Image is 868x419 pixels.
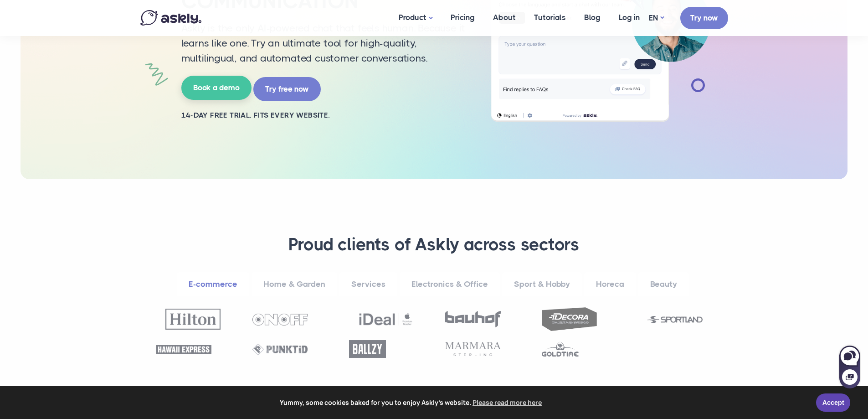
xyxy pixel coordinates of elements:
a: learn more about cookies [471,396,543,409]
a: Electronics & Office [400,272,500,297]
h3: Proud clients of Askly across sectors [152,234,717,256]
img: Hawaii Express [156,345,211,354]
a: Try now [680,7,728,29]
a: Horeca [584,272,636,297]
img: Ballzy [349,340,386,358]
img: Bauhof [445,311,500,327]
a: Sport & Hobby [502,272,582,297]
h2: 14-day free trial. Fits every website. [181,110,468,120]
a: Try free now [253,77,321,101]
img: Askly [140,10,201,26]
a: Book a demo [181,76,252,100]
img: Sportland [647,316,703,323]
img: Punktid [252,344,308,355]
a: Services [339,272,397,297]
img: OnOff [252,314,308,326]
img: Hilton [165,309,221,329]
a: Accept [816,393,850,412]
img: Marmara Sterling [445,342,500,356]
a: Beauty [638,272,689,297]
a: Home & Garden [252,272,337,297]
img: Goldtime [542,341,579,357]
h2: ...and hundreds of other businesses [152,385,717,394]
p: Askly is the only AI-powered chat that feels human. Because it learns like one. Try an ultimate t... [181,21,468,66]
a: EN [649,11,664,25]
a: E-commerce [177,272,249,297]
img: Ideal [358,309,413,330]
iframe: Askly chat [838,344,861,389]
span: Yummy, some cookies baked for you to enjoy Askly's website. [13,396,810,409]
